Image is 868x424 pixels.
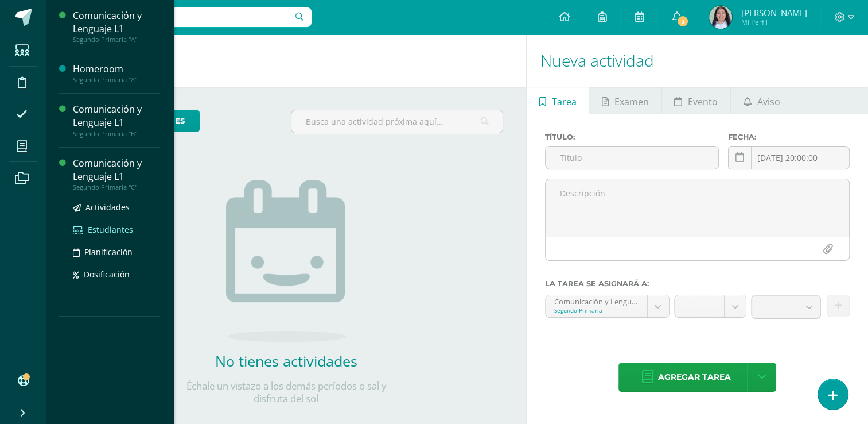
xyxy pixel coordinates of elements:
[73,76,160,84] div: Segundo Primaria "A"
[73,103,160,137] a: Comunicación y Lenguaje L1Segundo Primaria "B"
[73,157,160,183] div: Comunicación y Lenguaje L1
[614,88,649,115] span: Examen
[688,88,718,115] span: Evento
[73,9,160,44] a: Comunicación y Lenguaje L1Segundo Primaria "A"
[728,133,850,141] label: Fecha:
[552,88,577,115] span: Tarea
[73,268,160,281] a: Dosificación
[589,87,661,114] a: Examen
[172,380,401,405] p: Échale un vistazo a los demás períodos o sal y disfruta del sol
[73,130,160,138] div: Segundo Primaria "B"
[676,15,689,28] span: 3
[527,87,589,114] a: Tarea
[73,103,160,129] div: Comunicación y Lenguaje L1
[546,295,668,317] a: Comunicación y Lenguaje L1 'A'Segundo Primaria
[546,147,718,169] input: Título
[741,7,807,18] span: [PERSON_NAME]
[73,36,160,44] div: Segundo Primaria "A"
[73,63,160,76] div: Homeroom
[226,180,347,342] img: no_activities.png
[73,183,160,191] div: Segundo Primaria "C"
[73,245,160,259] a: Planificación
[545,133,719,141] label: Título:
[554,295,638,306] div: Comunicación y Lenguaje L1 'A'
[741,17,807,27] span: Mi Perfil
[731,87,792,114] a: Aviso
[729,147,849,169] input: Fecha de entrega
[53,7,312,27] input: Busca un usuario...
[540,34,854,87] h1: Nueva actividad
[709,6,732,29] img: 4d6361424ebf5d92940b9ee027b03761.png
[88,224,133,235] span: Estudiantes
[85,202,130,213] span: Actividades
[545,279,850,288] label: La tarea se asignará a:
[662,87,730,114] a: Evento
[757,88,780,115] span: Aviso
[658,363,731,391] span: Agregar tarea
[84,246,133,257] span: Planificación
[84,269,130,280] span: Dosificación
[73,63,160,84] a: HomeroomSegundo Primaria "A"
[73,223,160,236] a: Estudiantes
[73,9,160,36] div: Comunicación y Lenguaje L1
[73,201,160,214] a: Actividades
[554,306,638,314] div: Segundo Primaria
[172,351,401,371] h2: No tienes actividades
[73,157,160,191] a: Comunicación y Lenguaje L1Segundo Primaria "C"
[60,34,512,87] h1: Actividades
[291,110,503,133] input: Busca una actividad próxima aquí...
